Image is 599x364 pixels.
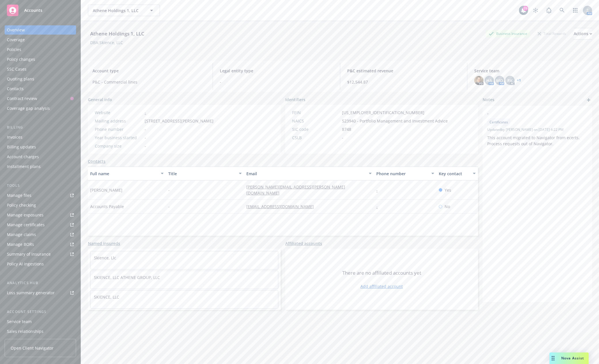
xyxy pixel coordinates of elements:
div: Summary of insurance [7,250,51,259]
span: - [487,110,572,116]
a: [PERSON_NAME][EMAIL_ADDRESS][PERSON_NAME][DOMAIN_NAME] [246,184,345,196]
div: Contacts [7,84,24,93]
span: Identifiers [285,97,305,103]
button: Full name [88,167,166,180]
span: - [145,126,146,132]
span: RK [507,78,513,84]
div: Policies [7,45,21,54]
div: Website [95,110,142,116]
a: Invoices [5,133,76,142]
div: Sales relationships [7,327,44,336]
div: CSLB [292,135,340,141]
div: Billing updates [7,142,36,152]
img: photo [474,76,483,85]
button: Email [244,167,374,180]
a: Manage files [5,191,76,200]
span: Accounts [24,8,42,13]
span: HA [486,78,492,84]
a: Search [556,5,568,16]
div: Coverage [7,35,25,44]
div: Loss summary generator [7,288,55,297]
span: Legal entity type [220,68,333,74]
span: [STREET_ADDRESS][PERSON_NAME] [145,118,213,124]
a: Summary of insurance [5,250,76,259]
span: 523940 - Portfolio Management and Investment Advice [342,118,448,124]
span: [PERSON_NAME] [90,187,122,193]
a: Stop snowing [530,5,541,16]
div: Billing [5,125,76,130]
div: Mailing address [95,118,142,124]
div: Total Rewards [535,30,569,37]
div: Tools [5,183,76,188]
span: $12,544.87 [347,79,460,85]
a: Billing updates [5,142,76,152]
div: Policy changes [7,55,35,64]
span: There are no affiliated accounts yet [342,269,421,276]
button: Key contact [437,167,478,180]
a: Coverage gap analysis [5,104,76,113]
div: Analytics hub [5,280,76,286]
div: Contract review [7,94,37,103]
span: - [342,135,343,141]
a: Contacts [88,158,105,164]
span: P&C - Commercial lines [92,79,206,85]
a: - [376,204,382,209]
a: SKIENCE, LLC [94,294,119,300]
a: Contract review [5,94,76,103]
a: Affiliated accounts [285,240,322,246]
a: SSC Cases [5,65,76,74]
span: [US_EMPLOYER_IDENTIFICATION_NUMBER] [342,110,424,116]
a: Switch app [570,5,581,16]
div: Account charges [7,152,39,161]
span: Updated by [PERSON_NAME] on [DATE] 4:22 PM [487,127,587,132]
span: No [445,203,450,210]
span: Certificates [490,120,508,125]
a: Policy changes [5,55,76,64]
div: Policy checking [7,201,36,210]
button: Nova Assist [549,352,589,364]
div: FEIN [292,110,340,116]
a: - [145,110,146,115]
span: 8748 [342,126,351,132]
a: Loss summary generator [5,288,76,297]
a: [EMAIL_ADDRESS][DOMAIN_NAME] [246,204,318,209]
div: Title [168,171,235,177]
div: Athene Holdings 1, LLC [88,30,147,37]
span: Notes [483,97,494,103]
span: - [168,187,170,193]
div: Company size [95,143,142,149]
span: Yes [445,187,451,193]
a: add [585,97,592,103]
a: Manage exposures [5,210,76,220]
div: Quoting plans [7,74,34,84]
span: MQ [496,78,503,84]
div: SIC code [292,126,340,132]
span: Service team [474,68,587,74]
a: Account charges [5,152,76,161]
a: Manage certificates [5,220,76,229]
span: Athene Holdings 1, LLC [93,7,143,14]
button: Athene Holdings 1, LLC [88,5,160,16]
a: +1 [517,79,521,82]
span: Nova Assist [561,356,584,361]
div: Invoices [7,133,22,142]
div: Manage BORs [7,240,34,249]
span: - [168,203,170,210]
span: This account migrated to Navigator from ecerts. Process requests out of Navigator. [487,135,581,146]
div: Coverage gap analysis [7,104,50,113]
div: Account settings [5,309,76,315]
span: P&C estimated revenue [347,68,460,74]
div: Installment plans [7,162,41,171]
div: 29 [523,6,528,11]
span: - [145,143,146,149]
div: Manage exposures [7,210,44,220]
a: - [376,187,382,193]
div: Key contact [439,171,469,177]
a: Report a Bug [543,5,555,16]
button: Actions [574,28,592,39]
a: Manage claims [5,230,76,239]
div: Phone number [95,126,142,132]
div: Manage certificates [7,220,45,229]
div: Drag to move [549,352,557,364]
